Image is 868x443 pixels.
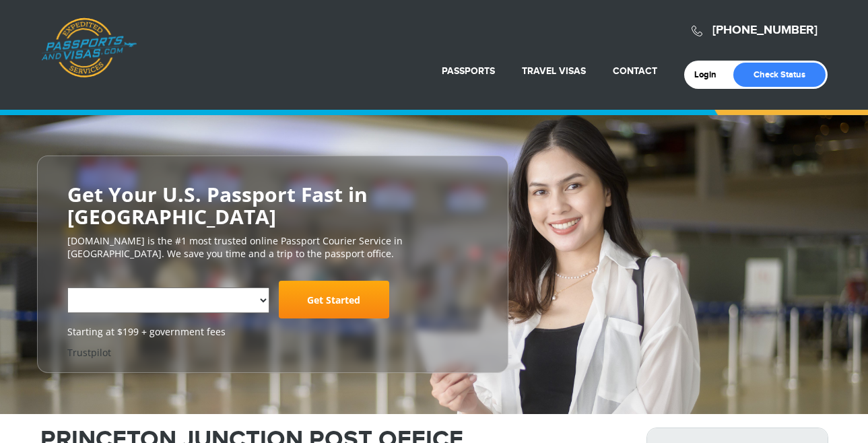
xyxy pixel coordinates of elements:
a: Passports & [DOMAIN_NAME] [41,18,137,78]
span: Starting at $199 + government fees [67,326,478,339]
a: Check Status [733,63,826,87]
a: Passports [442,65,495,77]
a: Contact [613,65,657,77]
p: [DOMAIN_NAME] is the #1 most trusted online Passport Courier Service in [GEOGRAPHIC_DATA]. We sav... [67,234,478,261]
a: Trustpilot [67,346,111,359]
a: Login [694,69,726,80]
h2: Get Your U.S. Passport Fast in [GEOGRAPHIC_DATA] [67,183,478,228]
a: [PHONE_NUMBER] [712,23,817,38]
a: Get Started [279,281,389,319]
a: Travel Visas [522,65,586,77]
